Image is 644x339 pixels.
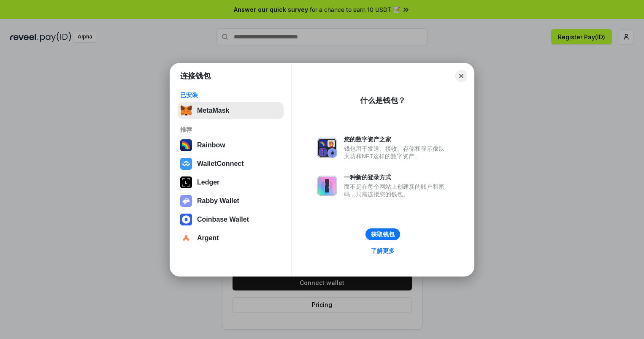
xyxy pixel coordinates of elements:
button: Argent [178,230,284,247]
div: 一种新的登录方式 [344,174,449,181]
div: 获取钱包 [371,231,395,238]
div: 了解更多 [371,247,395,255]
button: WalletConnect [178,155,284,172]
a: 了解更多 [366,245,400,256]
div: 什么是钱包？ [360,95,406,106]
img: svg+xml,%3Csvg%20xmlns%3D%22http%3A%2F%2Fwww.w3.org%2F2000%2Fsvg%22%20fill%3D%22none%22%20viewBox... [180,195,192,207]
button: Coinbase Wallet [178,211,284,228]
button: Close [455,70,467,82]
img: svg+xml,%3Csvg%20width%3D%2228%22%20height%3D%2228%22%20viewBox%3D%220%200%2028%2028%22%20fill%3D... [180,158,192,170]
div: Ledger [197,179,219,186]
img: svg+xml,%3Csvg%20xmlns%3D%22http%3A%2F%2Fwww.w3.org%2F2000%2Fsvg%22%20fill%3D%22none%22%20viewBox... [317,138,337,158]
img: svg+xml,%3Csvg%20width%3D%2228%22%20height%3D%2228%22%20viewBox%3D%220%200%2028%2028%22%20fill%3D... [180,214,192,225]
button: 获取钱包 [365,228,400,240]
img: svg+xml,%3Csvg%20xmlns%3D%22http%3A%2F%2Fwww.w3.org%2F2000%2Fsvg%22%20fill%3D%22none%22%20viewBox... [317,176,337,196]
div: 已安装 [180,91,281,99]
img: svg+xml,%3Csvg%20xmlns%3D%22http%3A%2F%2Fwww.w3.org%2F2000%2Fsvg%22%20width%3D%2228%22%20height%3... [180,176,192,188]
button: Rainbow [178,137,284,154]
div: MetaMask [197,107,229,114]
img: svg+xml,%3Csvg%20fill%3D%22none%22%20height%3D%2233%22%20viewBox%3D%220%200%2035%2033%22%20width%... [180,105,192,117]
button: MetaMask [178,102,284,119]
button: Rabby Wallet [178,193,284,209]
button: Ledger [178,174,284,191]
div: Rabby Wallet [197,197,239,205]
div: 钱包用于发送、接收、存储和显示像以太坊和NFT这样的数字资产。 [344,145,449,160]
div: 而不是在每个网站上创建新的账户和密码，只需连接您的钱包。 [344,183,449,198]
div: 您的数字资产之家 [344,136,449,143]
div: Coinbase Wallet [197,216,249,223]
h1: 连接钱包 [180,71,211,81]
img: svg+xml,%3Csvg%20width%3D%22120%22%20height%3D%22120%22%20viewBox%3D%220%200%20120%20120%22%20fil... [180,139,192,151]
div: Rainbow [197,141,225,149]
div: 推荐 [180,126,281,133]
div: Argent [197,234,219,242]
div: WalletConnect [197,160,244,168]
img: svg+xml,%3Csvg%20width%3D%2228%22%20height%3D%2228%22%20viewBox%3D%220%200%2028%2028%22%20fill%3D... [180,232,192,244]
